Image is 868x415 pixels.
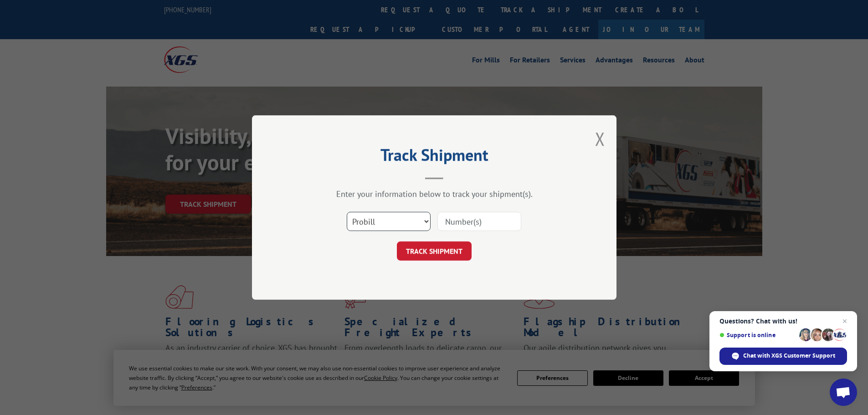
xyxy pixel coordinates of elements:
[719,348,847,365] div: Chat with XGS Customer Support
[397,241,472,261] button: TRACK SHIPMENT
[830,379,857,406] div: Open chat
[743,352,835,360] span: Chat with XGS Customer Support
[719,318,847,325] span: Questions? Chat with us!
[839,316,850,327] span: Close chat
[437,212,521,231] input: Number(s)
[719,332,796,338] span: Support is online
[298,189,571,199] div: Enter your information below to track your shipment(s).
[298,149,571,166] h2: Track Shipment
[595,127,605,151] button: Close modal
